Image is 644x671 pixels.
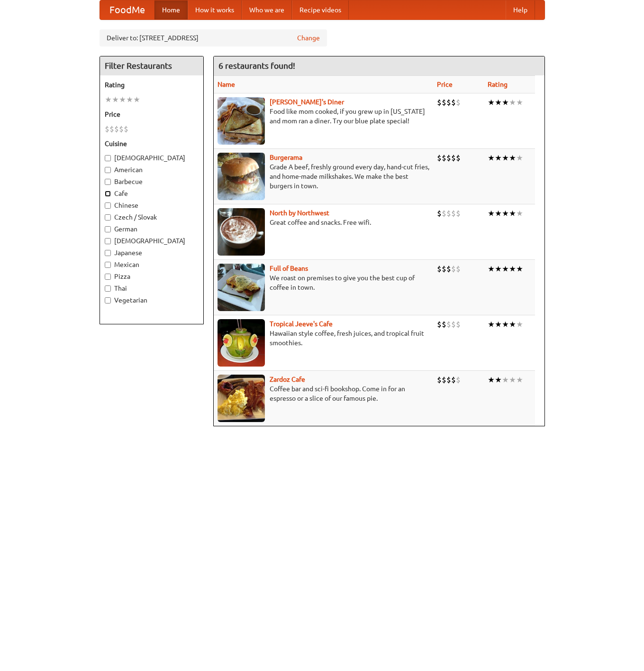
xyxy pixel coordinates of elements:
[495,153,502,163] li: ★
[488,81,508,88] a: Rating
[509,208,516,219] li: ★
[437,153,442,163] li: $
[297,33,320,43] a: Change
[119,94,126,105] li: ★
[105,202,111,209] input: Chinese
[105,189,199,198] label: Cafe
[119,124,124,134] li: $
[516,264,523,274] li: ★
[437,81,453,88] a: Price
[114,124,119,134] li: $
[456,319,461,330] li: $
[105,248,199,257] label: Japanese
[442,375,446,385] li: $
[509,319,516,330] li: ★
[442,264,446,274] li: $
[105,110,199,119] h5: Price
[270,154,302,161] a: Burgerama
[456,264,461,274] li: $
[105,94,112,105] li: ★
[154,0,188,19] a: Home
[105,236,199,246] label: [DEMOGRAPHIC_DATA]
[516,375,523,385] li: ★
[105,272,199,281] label: Pizza
[105,260,199,269] label: Mexican
[270,265,308,272] a: Full of Beans
[446,153,451,163] li: $
[105,224,199,234] label: German
[495,375,502,385] li: ★
[516,208,523,219] li: ★
[437,97,442,108] li: $
[218,61,295,70] ng-pluralize: 6 restaurants found!
[442,319,446,330] li: $
[105,124,109,134] li: $
[218,208,265,256] img: north.jpg
[451,264,456,274] li: $
[100,0,154,19] a: FoodMe
[516,153,523,163] li: ★
[502,375,509,385] li: ★
[105,238,111,244] input: [DEMOGRAPHIC_DATA]
[437,264,442,274] li: $
[124,124,128,134] li: $
[218,81,235,88] a: Name
[506,0,535,19] a: Help
[509,97,516,108] li: ★
[442,208,446,219] li: $
[488,264,495,274] li: ★
[218,319,265,367] img: jeeves.jpg
[105,177,199,186] label: Barbecue
[105,179,111,185] input: Barbecue
[446,319,451,330] li: $
[495,208,502,219] li: ★
[292,0,349,19] a: Recipe videos
[218,153,265,200] img: burgerama.jpg
[105,139,199,148] h5: Cuisine
[502,153,509,163] li: ★
[446,375,451,385] li: $
[218,218,429,227] p: Great coffee and snacks. Free wifi.
[451,153,456,163] li: $
[495,97,502,108] li: ★
[105,262,111,268] input: Mexican
[126,94,133,105] li: ★
[502,97,509,108] li: ★
[218,375,265,422] img: zardoz.jpg
[109,124,114,134] li: $
[456,375,461,385] li: $
[242,0,292,19] a: Who we are
[105,153,199,163] label: [DEMOGRAPHIC_DATA]
[105,212,199,222] label: Czech / Slovak
[105,295,199,305] label: Vegetarian
[105,201,199,210] label: Chinese
[516,97,523,108] li: ★
[105,155,111,161] input: [DEMOGRAPHIC_DATA]
[495,264,502,274] li: ★
[451,97,456,108] li: $
[502,319,509,330] li: ★
[270,376,305,383] b: Zardoz Cafe
[218,264,265,311] img: beans.jpg
[105,284,199,293] label: Thai
[270,320,333,328] a: Tropical Jeeve's Cafe
[456,153,461,163] li: $
[488,153,495,163] li: ★
[456,208,461,219] li: $
[218,384,429,403] p: Coffee bar and sci-fi bookshop. Come in for an espresso or a slice of our famous pie.
[105,285,111,292] input: Thai
[105,191,111,197] input: Cafe
[456,97,461,108] li: $
[488,319,495,330] li: ★
[451,208,456,219] li: $
[105,214,111,221] input: Czech / Slovak
[105,226,111,232] input: German
[218,107,429,126] p: Food like mom cooked, if you grew up in [US_STATE] and mom ran a diner. Try our blue plate special!
[100,29,327,46] div: Deliver to: [STREET_ADDRESS]
[502,264,509,274] li: ★
[270,209,329,217] a: North by Northwest
[270,98,344,106] a: [PERSON_NAME]'s Diner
